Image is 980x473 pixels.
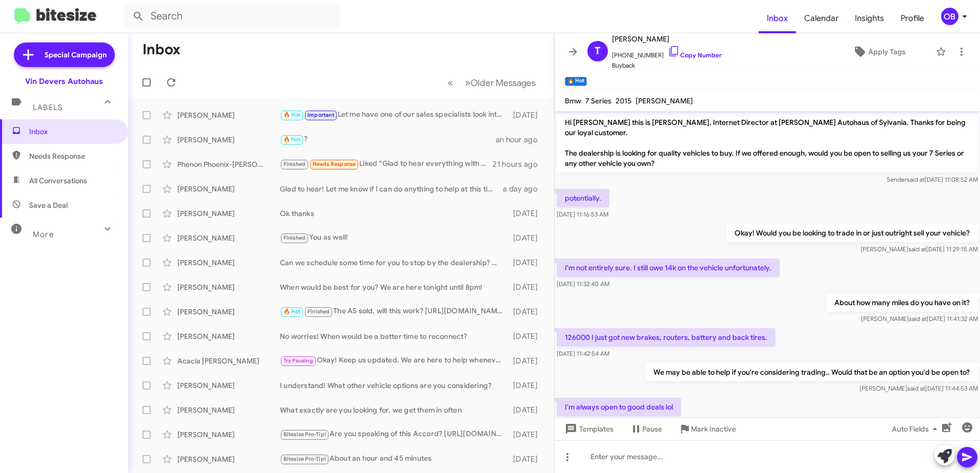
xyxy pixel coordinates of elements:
[861,245,978,253] span: [PERSON_NAME] [DATE] 11:29:15 AM
[124,4,339,29] input: Search
[177,331,280,341] div: [PERSON_NAME]
[493,159,546,169] div: 21 hours ago
[563,420,614,438] span: Templates
[796,4,847,33] a: Calendar
[670,420,744,438] button: Mark Inactive
[25,76,103,87] div: Vin Devers Autohaus
[280,158,493,170] div: Liked “Glad to hear everything with [PERSON_NAME] went well! Whenever we can help in the future, ...
[508,307,546,317] div: [DATE]
[508,331,546,341] div: [DATE]
[447,76,453,89] span: «
[45,50,107,60] span: Special Campaign
[280,109,508,121] div: Let me have one of our sales specialists look into the current market for your vehicle and reach ...
[33,230,54,239] span: More
[555,420,622,438] button: Templates
[177,110,280,120] div: [PERSON_NAME]
[313,161,356,167] span: Needs Response
[280,428,508,440] div: Are you speaking of this Accord? [URL][DOMAIN_NAME]
[280,257,508,268] div: Can we schedule some time for you to stop by the dealership? We are extremely interested in your ...
[932,8,969,25] button: OB
[280,405,508,415] div: What exactly are you looking for, we get them in often
[909,315,927,322] span: said at
[847,4,892,33] a: Insights
[557,259,780,277] p: I'm not entirely sure. I still owe 14k on the vehicle unfortunately.
[283,308,301,315] span: 🔥 Hot
[177,380,280,391] div: [PERSON_NAME]
[827,42,931,61] button: Apply Tags
[884,420,949,438] button: Auto Fields
[280,232,508,244] div: You as well!
[508,356,546,366] div: [DATE]
[557,210,608,218] span: [DATE] 11:16:53 AM
[508,257,546,268] div: [DATE]
[14,42,115,67] a: Special Campaign
[177,257,280,268] div: [PERSON_NAME]
[33,103,63,112] span: Labels
[636,96,693,105] span: [PERSON_NAME]
[280,331,508,341] div: No worries! When would be a better time to reconnect?
[861,315,978,322] span: [PERSON_NAME] [DATE] 11:41:32 AM
[280,306,508,317] div: The A5 sold, will this work? [URL][DOMAIN_NAME]
[557,189,609,207] p: potentially.
[645,363,978,381] p: We may be able to help if you're considering trading.. Would that be an option you'd be open to?
[29,200,68,210] span: Save a Deal
[557,398,681,416] p: I'm always open to good deals lol
[283,456,326,462] span: Bitesize Pro-Tip!
[907,176,925,183] span: said at
[612,60,722,71] span: Buyback
[557,328,775,347] p: 126000 I just got new brakes, routers, battery and back tires.
[471,77,536,89] span: Older Messages
[177,429,280,440] div: [PERSON_NAME]
[280,134,496,145] div: ?
[177,454,280,464] div: [PERSON_NAME]
[508,380,546,391] div: [DATE]
[283,136,301,143] span: 🔥 Hot
[616,96,631,105] span: 2015
[691,420,736,438] span: Mark Inactive
[612,45,722,60] span: [PHONE_NUMBER]
[177,208,280,219] div: [PERSON_NAME]
[826,293,978,312] p: About how many miles do you have on it?
[283,234,306,241] span: Finished
[612,33,722,45] span: [PERSON_NAME]
[868,42,906,61] span: Apply Tags
[642,420,662,438] span: Pause
[280,355,508,367] div: Okay! Keep us updated. We are here to help whenever is right for you.
[465,76,471,89] span: »
[508,454,546,464] div: [DATE]
[508,110,546,120] div: [DATE]
[442,72,542,93] nav: Page navigation example
[508,429,546,440] div: [DATE]
[508,233,546,243] div: [DATE]
[860,384,978,392] span: [PERSON_NAME] [DATE] 11:44:53 AM
[759,4,796,33] span: Inbox
[595,43,601,59] span: T
[280,184,503,194] div: Glad to hear! Let me know if I can do anything to help at this time.
[941,8,958,25] div: OB
[892,4,932,33] a: Profile
[892,420,941,438] span: Auto Fields
[283,161,306,167] span: Finished
[668,51,722,59] a: Copy Number
[907,384,925,392] span: said at
[887,176,978,183] span: Sender [DATE] 11:08:52 AM
[142,41,180,58] h1: Inbox
[508,405,546,415] div: [DATE]
[557,280,609,288] span: [DATE] 11:32:40 AM
[283,112,301,118] span: 🔥 Hot
[308,308,330,315] span: Finished
[280,380,508,391] div: I understand! What other vehicle options are you considering?
[565,77,587,86] small: 🔥 Hot
[177,184,280,194] div: [PERSON_NAME]
[565,96,581,105] span: Bmw
[441,72,459,93] button: Previous
[29,151,116,161] span: Needs Response
[280,282,508,292] div: When would be best for you? We are here tonight until 8pm!
[280,453,508,465] div: About an hour and 45 minutes
[496,135,546,145] div: an hour ago
[585,96,611,105] span: 7 Series
[177,405,280,415] div: [PERSON_NAME]
[280,208,508,219] div: Ok thanks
